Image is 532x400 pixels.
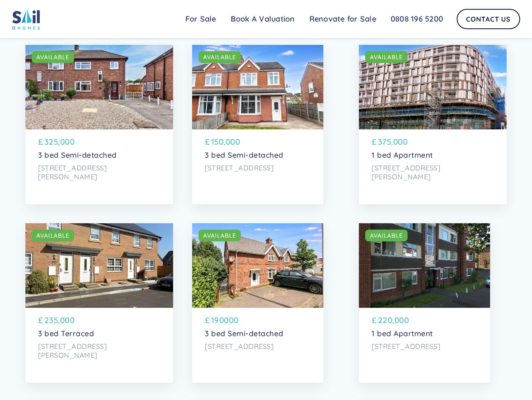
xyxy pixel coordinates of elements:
[38,329,160,338] p: 3 bed Terraced
[38,314,44,326] p: £
[38,164,160,182] p: [STREET_ADDRESS][PERSON_NAME]
[12,8,40,30] img: sail home logo colored
[302,11,383,27] a: Renovate for Sale
[372,136,377,148] p: £
[223,11,302,27] a: Book A Valuation
[372,342,477,351] p: [STREET_ADDRESS]
[36,53,69,61] div: AVAILABLE
[205,164,311,173] p: [STREET_ADDRESS]
[457,9,520,29] a: Contact Us
[205,136,210,148] p: £
[44,136,75,148] p: 325,000
[205,314,210,326] p: £
[383,11,450,27] a: 0808 196 5200
[36,231,69,240] div: AVAILABLE
[378,314,409,326] p: 220,000
[44,314,75,326] p: 235,000
[359,223,490,383] a: AVAILABLE£220,0001 bed Apartment[STREET_ADDRESS]
[211,136,240,148] p: 150,000
[205,329,311,338] p: 3 bed Semi-detached
[378,136,408,148] p: 375,000
[370,231,403,240] div: AVAILABLE
[192,45,323,204] a: AVAILABLE£150,0003 bed Semi-detached[STREET_ADDRESS]
[25,45,173,204] a: AVAILABLE£325,0003 bed Semi-detached[STREET_ADDRESS][PERSON_NAME]
[203,53,236,61] div: AVAILABLE
[192,223,323,383] a: AVAILABLE£1900003 bed Semi-detached[STREET_ADDRESS]
[359,45,507,204] a: AVAILABLE£375,0001 bed Apartment[STREET_ADDRESS][PERSON_NAME]
[205,151,311,159] p: 3 bed Semi-detached
[370,53,403,61] div: AVAILABLE
[372,164,494,182] p: [STREET_ADDRESS][PERSON_NAME]
[178,11,223,27] a: For Sale
[372,329,477,338] p: 1 bed Apartment
[25,223,173,383] a: AVAILABLE£235,0003 bed Terraced[STREET_ADDRESS][PERSON_NAME]
[38,136,44,148] p: £
[372,151,494,159] p: 1 bed Apartment
[205,342,311,351] p: [STREET_ADDRESS]
[38,342,160,360] p: [STREET_ADDRESS][PERSON_NAME]
[203,231,236,240] div: AVAILABLE
[211,314,239,326] p: 190000
[38,151,160,159] p: 3 bed Semi-detached
[372,314,377,326] p: £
